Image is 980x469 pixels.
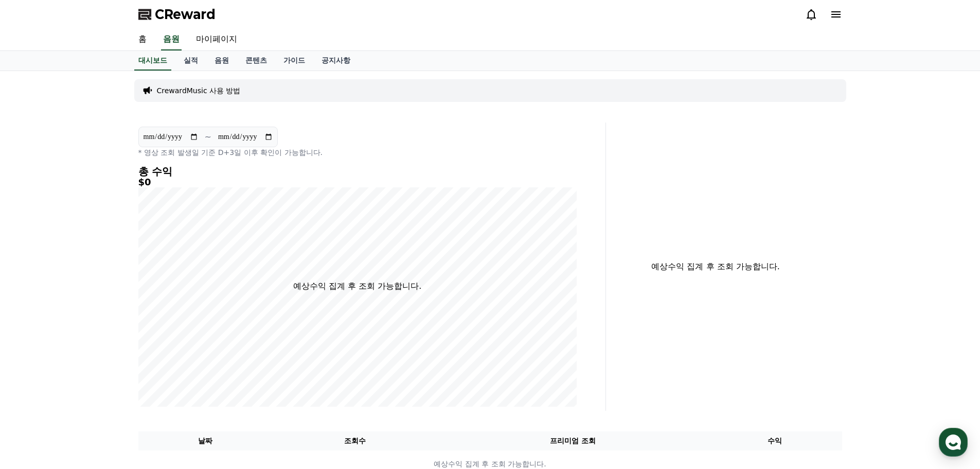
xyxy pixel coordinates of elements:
p: * 영상 조회 발생일 기준 D+3일 이후 확인이 가능합니다. [138,147,577,158]
p: 예상수익 집계 후 조회 가능합니다. [293,280,421,292]
a: 음원 [206,51,237,71]
a: 마이페이지 [188,29,245,50]
p: 예상수익 집계 후 조회 가능합니다. [614,260,817,273]
a: 콘텐츠 [237,51,275,71]
a: 대화 [68,326,133,352]
span: CReward [155,6,216,23]
span: 대화 [94,342,106,351]
a: 대시보드 [134,51,171,71]
a: 실적 [175,51,206,71]
th: 수익 [708,431,842,450]
span: 설정 [159,342,171,350]
th: 프리미엄 조회 [438,431,708,450]
th: 날짜 [138,431,273,450]
a: CrewardMusic 사용 방법 [157,85,241,96]
a: 설정 [133,326,198,352]
a: 홈 [130,29,155,50]
h4: 총 수익 [138,166,577,177]
a: 가이드 [275,51,313,71]
h5: $0 [138,177,577,187]
th: 조회수 [272,431,437,450]
a: 홈 [3,326,68,352]
p: ~ [205,131,211,143]
a: 공지사항 [313,51,359,71]
a: 음원 [161,29,182,50]
span: 홈 [32,342,39,350]
a: CReward [138,6,216,23]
